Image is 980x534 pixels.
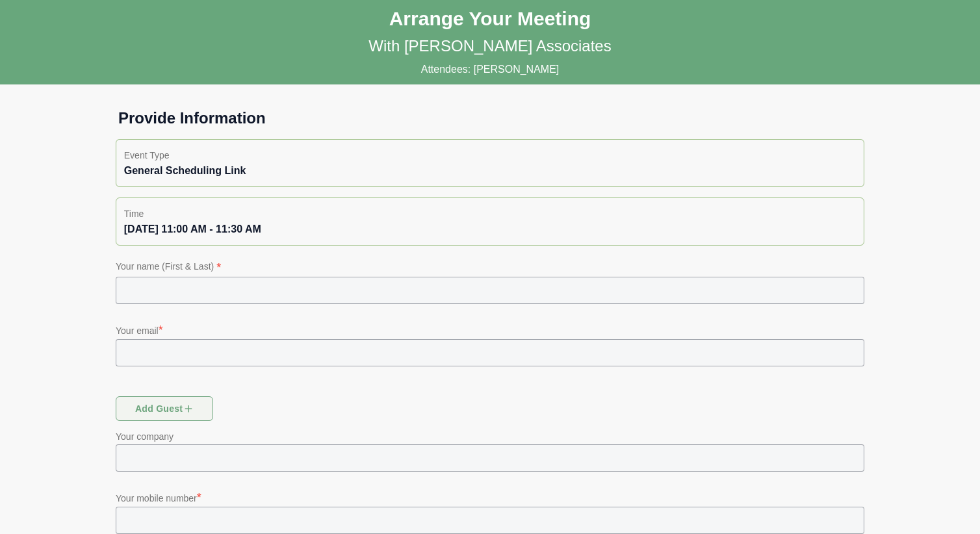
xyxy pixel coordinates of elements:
[124,147,856,163] p: Event Type
[124,163,856,179] div: General Scheduling Link
[116,429,864,444] p: Your company
[124,222,856,237] div: [DATE] 11:00 AM - 11:30 AM
[368,36,611,57] p: With [PERSON_NAME] Associates
[389,7,591,31] h1: Arrange Your Meeting
[108,108,872,129] h1: Provide Information
[135,396,195,421] span: Add guest
[116,396,213,421] button: Add guest
[116,489,864,507] p: Your mobile number
[116,259,864,277] p: Your name (First & Last)
[421,62,560,77] p: Attendees: [PERSON_NAME]
[116,321,864,339] p: Your email
[124,206,856,222] p: Time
